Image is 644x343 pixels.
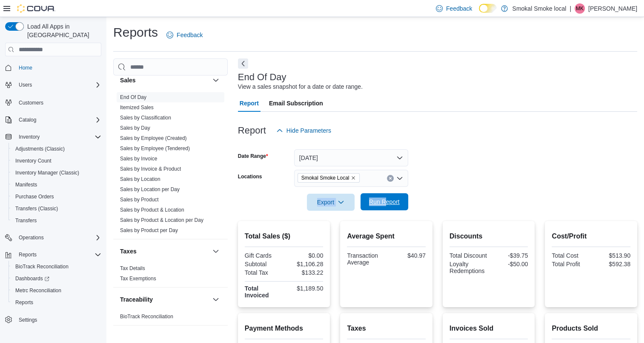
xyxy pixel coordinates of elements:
[286,261,323,267] div: $1,106.28
[593,252,630,259] div: $513.90
[120,94,146,100] a: End Of Day
[120,156,157,162] a: Sales by Invoice
[2,79,105,91] button: Users
[120,275,156,282] span: Tax Exemptions
[245,231,323,241] h2: Total Sales ($)
[211,75,221,85] button: Sales
[19,251,37,258] span: Reports
[120,313,173,320] span: BioTrack Reconciliation
[298,173,360,183] span: Smokal Smoke Local
[15,299,33,306] span: Reports
[238,72,286,82] h3: End Of Day
[12,285,101,296] span: Metrc Reconciliation
[347,231,426,241] h2: Average Spent
[307,194,355,211] button: Export
[387,175,394,182] button: Clear input
[552,261,589,267] div: Total Profit
[15,97,101,108] span: Customers
[351,175,356,180] button: Remove Smokal Smoke Local from selection in this group
[120,76,136,84] h3: Sales
[9,167,105,179] button: Inventory Manager (Classic)
[120,145,190,151] a: Sales by Employee (Tendered)
[12,273,53,284] a: Dashboards
[120,176,160,182] a: Sales by Location
[120,227,178,233] a: Sales by Product per Day
[12,156,55,166] a: Inventory Count
[24,22,101,39] span: Load All Apps in [GEOGRAPHIC_DATA]
[15,63,36,73] a: Home
[396,175,403,182] button: Open list of options
[19,134,40,140] span: Inventory
[269,95,323,112] span: Email Subscription
[120,104,154,111] span: Itemized Sales
[238,58,248,69] button: Next
[286,252,323,259] div: $0.00
[120,247,209,256] button: Taxes
[15,263,69,270] span: BioTrack Reconciliation
[19,317,37,323] span: Settings
[301,174,349,182] span: Smokal Smoke Local
[15,132,101,142] span: Inventory
[15,287,61,294] span: Metrc Reconciliation
[2,96,105,108] button: Customers
[120,105,154,110] a: Itemized Sales
[15,80,35,90] button: Users
[113,311,228,325] div: Traceability
[388,252,426,259] div: $40.97
[245,323,323,334] h2: Payment Methods
[575,3,585,14] div: Mike Kennedy
[2,232,105,244] button: Operations
[245,261,282,267] div: Subtotal
[120,125,150,131] span: Sales by Day
[238,82,363,91] div: View a sales snapshot for a date or date range.
[19,234,44,241] span: Operations
[17,4,55,13] img: Cova
[238,153,268,160] label: Date Range
[120,295,153,304] h3: Traceability
[2,114,105,126] button: Catalog
[593,261,630,267] div: $592.38
[9,203,105,215] button: Transfers (Classic)
[15,193,54,200] span: Purchase Orders
[2,249,105,261] button: Reports
[490,252,528,259] div: -$39.75
[490,261,528,267] div: -$50.00
[9,296,105,308] button: Reports
[12,144,101,154] span: Adjustments (Classic)
[9,261,105,273] button: BioTrack Reconciliation
[512,3,566,14] p: Smokal Smoke local
[120,94,146,101] span: End Of Day
[12,192,57,202] a: Purchase Orders
[15,315,40,325] a: Settings
[15,132,43,142] button: Inventory
[9,215,105,227] button: Transfers
[552,231,630,241] h2: Cost/Profit
[15,157,52,164] span: Inventory Count
[120,295,209,304] button: Traceability
[19,81,32,88] span: Users
[15,205,58,212] span: Transfers (Classic)
[120,135,187,141] a: Sales by Employee (Created)
[2,131,105,143] button: Inventory
[120,176,160,183] span: Sales by Location
[120,166,181,172] span: Sales by Invoice & Product
[12,203,61,214] a: Transfers (Classic)
[120,115,171,121] a: Sales by Classification
[120,206,184,213] span: Sales by Product & Location
[9,273,105,285] a: Dashboards
[9,285,105,296] button: Metrc Reconciliation
[15,233,101,243] span: Operations
[15,314,101,325] span: Settings
[449,261,487,274] div: Loyalty Redemptions
[449,323,528,334] h2: Invoices Sold
[273,122,335,139] button: Hide Parameters
[163,26,206,44] a: Feedback
[449,252,487,259] div: Total Discount
[588,3,637,14] p: [PERSON_NAME]
[113,24,158,41] h1: Reports
[120,125,150,131] a: Sales by Day
[15,145,65,152] span: Adjustments (Classic)
[120,217,203,223] a: Sales by Product & Location per Day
